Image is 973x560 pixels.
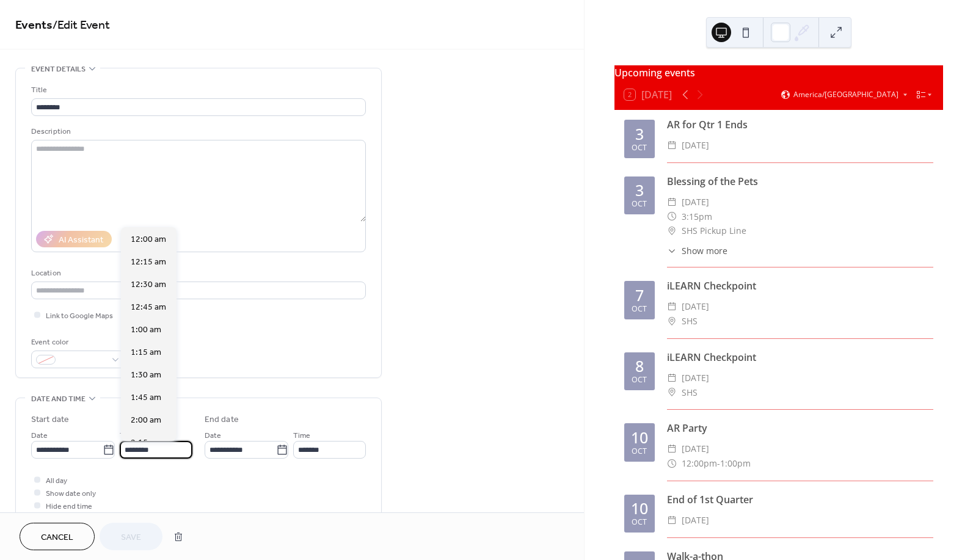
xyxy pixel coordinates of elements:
[15,13,53,37] a: Events
[31,267,363,280] div: Location
[131,437,161,449] span: 2:15 am
[667,299,677,314] div: ​
[131,346,161,359] span: 1:15 am
[682,195,709,209] span: [DATE]
[793,91,898,98] span: America/[GEOGRAPHIC_DATA]
[131,278,166,291] span: 12:30 am
[631,430,648,445] div: 10
[667,244,677,257] div: ​
[31,125,363,138] div: Description
[632,448,647,456] div: Oct
[131,369,161,382] span: 1:30 am
[46,487,96,500] span: Show date only
[682,371,709,385] span: [DATE]
[667,314,677,329] div: ​
[635,126,644,142] div: 3
[131,256,166,269] span: 12:15 am
[632,518,647,526] div: Oct
[635,358,644,374] div: 8
[667,209,677,224] div: ​
[682,299,709,314] span: [DATE]
[131,324,161,336] span: 1:00 am
[31,429,48,442] span: Date
[632,305,647,313] div: Oct
[667,350,933,365] div: iLEARN Checkpoint
[120,429,137,442] span: Time
[20,523,95,550] button: Cancel
[667,456,677,471] div: ​
[31,393,86,405] span: Date and time
[682,456,717,471] span: 12:00pm
[46,475,67,487] span: All day
[31,84,363,96] div: Title
[667,117,933,132] div: AR for Qtr 1 Ends
[31,413,69,426] div: Start date
[53,13,110,37] span: / Edit Event
[31,336,123,349] div: Event color
[632,200,647,208] div: Oct
[41,531,73,544] span: Cancel
[131,414,161,427] span: 2:00 am
[667,174,933,189] div: Blessing of the Pets
[667,513,677,528] div: ​
[614,65,943,80] div: Upcoming events
[682,385,698,400] span: SHS
[667,442,677,456] div: ​
[667,385,677,400] div: ​
[682,513,709,528] span: [DATE]
[632,376,647,384] div: Oct
[131,233,166,246] span: 12:00 am
[682,138,709,153] span: [DATE]
[131,301,166,314] span: 12:45 am
[131,391,161,404] span: 1:45 am
[682,442,709,456] span: [DATE]
[31,63,86,76] span: Event details
[682,244,727,257] span: Show more
[667,278,933,293] div: iLEARN Checkpoint
[667,224,677,238] div: ​
[667,492,933,507] div: End of 1st Quarter
[717,456,720,471] span: -
[631,501,648,516] div: 10
[635,288,644,303] div: 7
[682,224,746,238] span: SHS Pickup Line
[46,500,92,513] span: Hide end time
[205,429,221,442] span: Date
[667,244,727,257] button: ​Show more
[635,183,644,198] div: 3
[632,144,647,152] div: Oct
[46,310,113,322] span: Link to Google Maps
[682,209,712,224] span: 3:15pm
[720,456,751,471] span: 1:00pm
[682,314,698,329] span: SHS
[667,138,677,153] div: ​
[667,421,933,435] div: AR Party
[205,413,239,426] div: End date
[293,429,310,442] span: Time
[667,371,677,385] div: ​
[667,195,677,209] div: ​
